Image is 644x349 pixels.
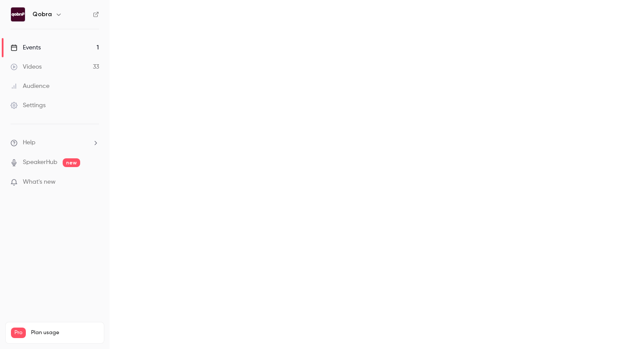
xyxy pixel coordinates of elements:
[11,101,46,110] div: Settings
[11,82,50,91] div: Audience
[23,158,57,167] a: SpeakerHub
[11,43,41,52] div: Events
[11,7,25,21] img: Qobra
[11,63,42,71] div: Videos
[32,10,52,19] h6: Qobra
[11,138,99,147] li: help-dropdown-opener
[88,178,99,186] iframe: Noticeable Trigger
[11,328,26,338] span: Pro
[23,178,56,187] span: What's new
[63,158,80,167] span: new
[23,138,35,147] span: Help
[31,329,99,336] span: Plan usage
